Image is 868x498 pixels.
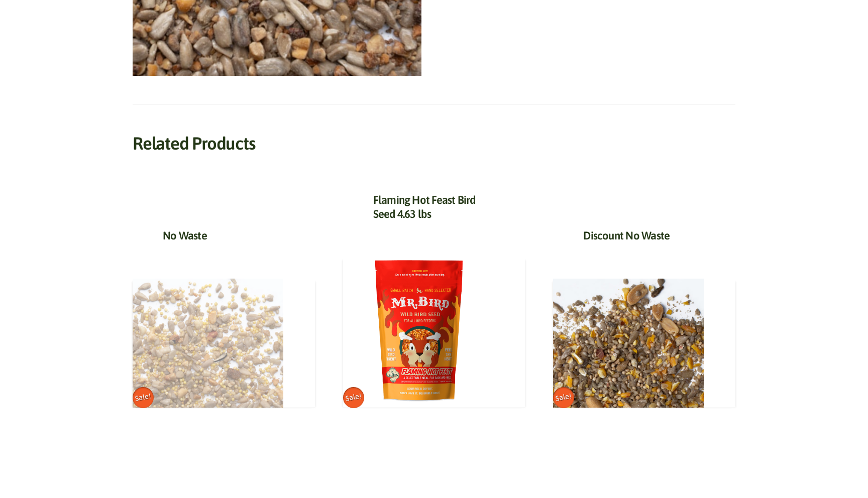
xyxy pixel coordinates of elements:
[373,193,476,221] a: Flaming Hot Feast Bird Seed 4.63 lbs
[163,229,207,242] a: No Waste
[131,386,156,410] span: Sale!
[552,386,576,410] span: Sale!
[341,386,366,410] span: Sale!
[133,133,735,154] h2: Related products
[583,229,670,242] a: Discount No Waste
